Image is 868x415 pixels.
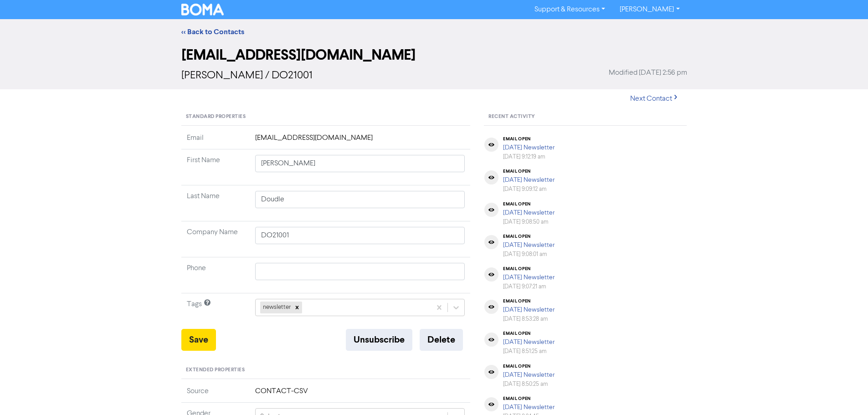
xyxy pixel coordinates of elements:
[503,266,555,272] div: email open
[503,234,555,239] div: email open
[250,133,471,149] td: [EMAIL_ADDRESS][DOMAIN_NAME]
[181,386,250,403] td: Source
[181,70,313,81] span: [PERSON_NAME] / DO21001
[181,149,250,185] td: First Name
[503,339,555,345] a: [DATE] Newsletter
[181,27,244,36] a: << Back to Contacts
[181,4,224,15] img: BOMA Logo
[181,46,687,64] h2: [EMAIL_ADDRESS][DOMAIN_NAME]
[503,201,555,207] div: email open
[503,315,555,323] div: [DATE] 8:53:28 am
[181,133,250,149] td: Email
[503,242,555,248] a: [DATE] Newsletter
[250,386,471,403] td: CONTACT-CSV
[503,218,555,226] div: [DATE] 9:08:50 am
[181,185,250,221] td: Last Name
[181,293,250,329] td: Tags
[503,364,555,369] div: email open
[622,89,687,108] button: Next Contact
[609,67,687,78] span: Modified [DATE] 2:56 pm
[503,307,555,313] a: [DATE] Newsletter
[181,108,471,126] div: Standard Properties
[181,257,250,293] td: Phone
[260,302,292,313] div: newsletter
[822,371,868,415] iframe: Chat Widget
[527,2,612,17] a: Support & Resources
[503,282,555,291] div: [DATE] 9:07:21 am
[503,331,555,336] div: email open
[503,153,555,161] div: [DATE] 9:12:19 am
[503,396,555,401] div: email open
[346,329,412,351] button: Unsubscribe
[484,108,687,126] div: Recent Activity
[503,250,555,259] div: [DATE] 9:08:01 am
[503,177,555,183] a: [DATE] Newsletter
[503,380,555,389] div: [DATE] 8:50:25 am
[503,185,555,194] div: [DATE] 9:09:12 am
[181,221,250,257] td: Company Name
[503,136,555,142] div: email open
[612,2,687,17] a: [PERSON_NAME]
[503,347,555,356] div: [DATE] 8:51:25 am
[503,169,555,174] div: email open
[181,362,471,379] div: Extended Properties
[503,274,555,281] a: [DATE] Newsletter
[503,144,555,151] a: [DATE] Newsletter
[181,329,216,351] button: Save
[503,210,555,216] a: [DATE] Newsletter
[503,404,555,410] a: [DATE] Newsletter
[420,329,463,351] button: Delete
[503,298,555,304] div: email open
[503,372,555,378] a: [DATE] Newsletter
